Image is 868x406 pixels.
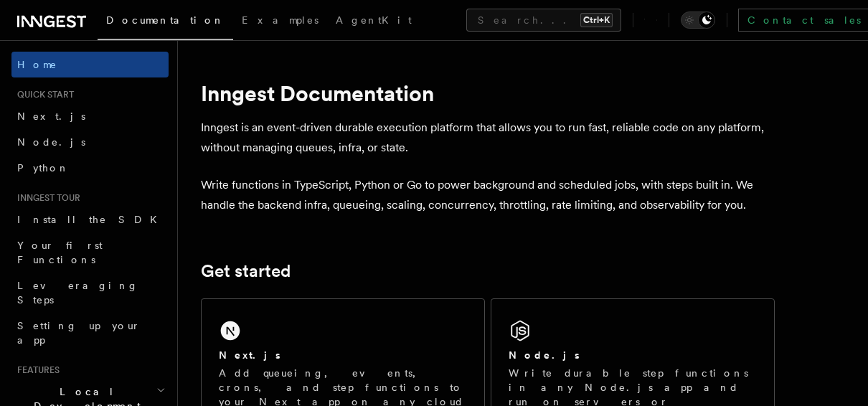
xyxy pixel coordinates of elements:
[201,175,775,215] p: Write functions in TypeScript, Python or Go to power background and scheduled jobs, with steps bu...
[17,162,70,174] span: Python
[466,9,621,32] button: Search...Ctrl+K
[11,313,169,353] a: Setting up your app
[336,14,412,26] span: AgentKit
[509,348,580,362] h2: Node.js
[106,14,225,26] span: Documentation
[580,13,613,27] kbd: Ctrl+K
[11,273,169,313] a: Leveraging Steps
[11,207,169,232] a: Install the SDK
[17,57,57,72] span: Home
[11,155,169,181] a: Python
[17,240,103,265] span: Your first Functions
[11,232,169,273] a: Your first Functions
[233,4,327,39] a: Examples
[201,118,775,158] p: Inngest is an event-driven durable execution platform that allows you to run fast, reliable code ...
[11,89,74,100] span: Quick start
[681,11,715,29] button: Toggle dark mode
[219,348,280,362] h2: Next.js
[98,4,233,40] a: Documentation
[201,80,775,106] h1: Inngest Documentation
[11,364,60,376] span: Features
[327,4,420,39] a: AgentKit
[201,261,291,281] a: Get started
[11,129,169,155] a: Node.js
[11,103,169,129] a: Next.js
[17,136,85,148] span: Node.js
[11,52,169,77] a: Home
[17,320,141,346] span: Setting up your app
[11,192,80,204] span: Inngest tour
[17,110,85,122] span: Next.js
[17,280,138,306] span: Leveraging Steps
[17,214,166,225] span: Install the SDK
[242,14,319,26] span: Examples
